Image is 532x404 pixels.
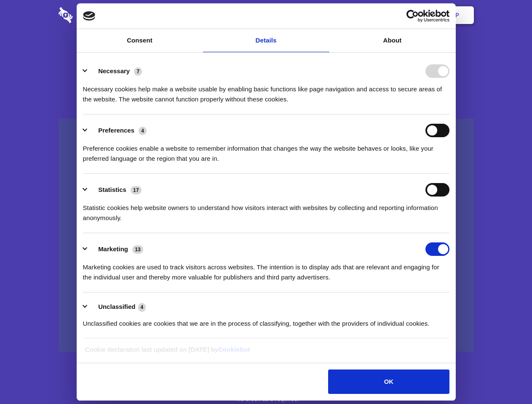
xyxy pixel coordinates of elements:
div: Marketing cookies are used to track visitors across websites. The intention is to display ads tha... [83,256,449,282]
a: Consent [77,29,203,52]
button: OK [328,369,449,394]
span: 13 [132,245,143,254]
div: Statistic cookies help website owners to understand how visitors interact with websites by collec... [83,197,449,223]
a: Pricing [247,2,284,28]
img: logo-wordmark-white-trans-d4663122ce5f474addd5e946df7df03e33cb6a1c49d2221995e7729f52c070b2.svg [59,7,131,23]
button: Statistics (17) [83,183,147,197]
span: 7 [134,67,142,76]
span: 4 [138,303,146,311]
a: Usercentrics Cookiebot - opens in a new window [376,10,449,22]
a: Wistia video thumbnail [59,119,474,352]
div: Cookie declaration last updated on [DATE] by [79,345,453,361]
a: Details [203,29,329,52]
label: Necessary [98,67,130,74]
button: Unclassified (4) [83,302,151,312]
label: Marketing [98,245,128,252]
a: Contact [342,2,380,28]
button: Marketing (13) [83,242,149,256]
label: Preferences [98,127,134,134]
button: Necessary (7) [83,64,147,78]
div: Necessary cookies help make a website usable by enabling basic functions like page navigation and... [83,78,449,104]
img: logo [83,11,96,21]
h4: Auto-redaction of sensitive data, encrypted data sharing and self-destructing private chats. Shar... [59,77,474,104]
label: Statistics [98,186,126,193]
a: Login [382,2,419,28]
button: Preferences (4) [83,124,152,137]
h1: Eliminate Slack Data Loss. [59,38,474,68]
span: 4 [139,127,147,135]
div: Preference cookies enable a website to remember information that changes the way the website beha... [83,137,449,164]
div: Unclassified cookies are cookies that we are in the process of classifying, together with the pro... [83,312,449,329]
iframe: Drift Widget Chat Controller [490,362,522,394]
span: 17 [131,186,142,194]
a: Cookiebot [218,346,250,353]
a: About [329,29,456,52]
